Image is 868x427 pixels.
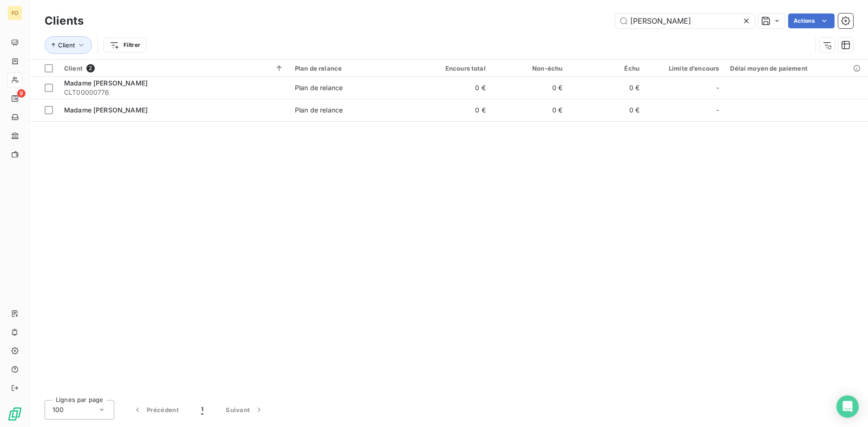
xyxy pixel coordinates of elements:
[716,83,719,92] span: -
[17,89,26,98] span: 9
[58,41,75,49] span: Client
[64,79,148,87] span: Madame [PERSON_NAME]
[574,65,640,72] div: Échu
[295,65,409,72] div: Plan de relance
[414,99,491,121] td: 0 €
[64,88,284,97] span: CLT00000776
[295,83,343,92] div: Plan de relance
[497,65,563,72] div: Non-échu
[104,38,146,53] button: Filtrer
[836,395,859,418] div: Open Intercom Messenger
[568,77,645,99] td: 0 €
[45,13,84,29] h3: Clients
[52,405,64,414] span: 100
[64,106,148,114] span: Madame [PERSON_NAME]
[45,36,92,54] button: Client
[420,65,486,72] div: Encours total
[491,99,568,121] td: 0 €
[7,407,22,421] img: Logo LeanPay
[730,65,862,72] div: Délai moyen de paiement
[615,13,755,28] input: Rechercher
[64,65,83,72] span: Client
[414,77,491,99] td: 0 €
[7,6,22,20] div: FO
[651,65,719,72] div: Limite d’encours
[716,105,719,115] span: -
[190,400,215,420] button: 1
[86,64,95,72] span: 2
[215,400,275,420] button: Suivant
[491,77,568,99] td: 0 €
[568,99,645,121] td: 0 €
[122,400,190,420] button: Précédent
[788,13,835,28] button: Actions
[295,105,343,115] div: Plan de relance
[201,405,203,414] span: 1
